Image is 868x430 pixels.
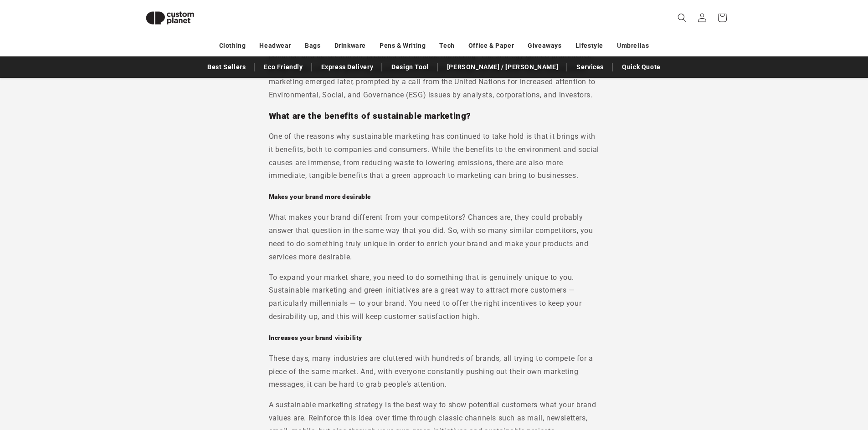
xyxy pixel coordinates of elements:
p: To expand your market share, you need to do something that is genuinely unique to you. Sustainabl... [269,271,600,324]
summary: Search [672,8,692,28]
a: [PERSON_NAME] / [PERSON_NAME] [442,59,563,75]
a: Giveaways [528,38,561,54]
p: What makes your brand different from your competitors? Chances are, they could probably answer th... [269,211,600,263]
a: Services [572,59,608,75]
img: Custom Planet [138,4,202,32]
a: Quick Quote [617,59,665,75]
a: Lifestyle [575,38,603,54]
a: Bags [305,38,320,54]
a: Clothing [219,38,246,54]
a: Best Sellers [203,59,250,75]
a: Pens & Writing [380,38,426,54]
p: One of the reasons why sustainable marketing has continued to take hold is that it brings with it... [269,130,600,182]
a: Tech [439,38,454,54]
iframe: Chat Widget [716,332,868,430]
h5: Increases your brand visibility [269,334,600,342]
h3: What are the benefits of sustainable marketing? [269,111,600,121]
a: Drinkware [334,38,366,54]
a: Eco Friendly [259,59,307,75]
a: Headwear [259,38,291,54]
h5: Makes your brand more desirable [269,193,600,201]
a: Design Tool [387,59,433,75]
a: Office & Paper [468,38,514,54]
a: Express Delivery [317,59,378,75]
p: These days, many industries are cluttered with hundreds of brands, all trying to compete for a pi... [269,352,600,391]
a: Umbrellas [617,38,649,54]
